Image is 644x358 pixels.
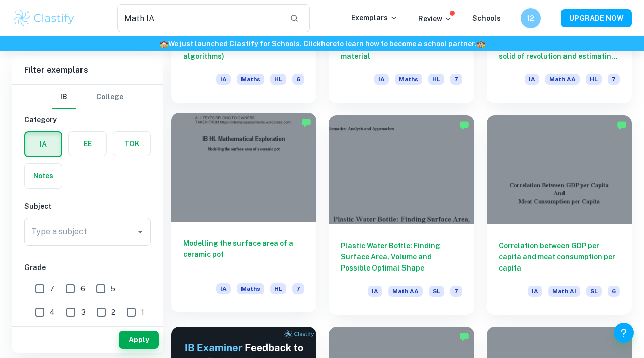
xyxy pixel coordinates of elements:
[141,307,144,318] span: 1
[525,74,539,85] span: IA
[368,286,382,297] span: IA
[52,85,76,109] button: IB
[487,115,632,315] a: Correlation between GDP per capita and meat consumption per capitaIAMath AISL6
[25,132,61,156] button: IA
[521,8,541,28] button: 12
[111,283,115,294] span: 5
[171,115,316,315] a: Modelling the surface area of a ceramic potIAMathsHL7
[81,307,86,318] span: 3
[119,331,159,349] button: Apply
[270,74,286,85] span: HL
[472,14,501,22] a: Schools
[450,286,462,297] span: 7
[329,115,474,315] a: Plastic Water Bottle: Finding Surface Area, Volume and Possible Optimal ShapeIAMath AASL7
[586,74,602,85] span: HL
[216,74,231,85] span: IA
[301,118,311,128] img: Marked
[50,307,55,318] span: 4
[69,132,106,156] button: EE
[476,40,485,48] span: 🏫
[459,332,469,342] img: Marked
[459,120,469,130] img: Marked
[418,13,452,24] p: Review
[608,286,620,297] span: 6
[25,164,62,188] button: Notes
[428,74,444,85] span: HL
[2,38,642,49] h6: We just launched Clastify for Schools. Click to learn how to become a school partner.
[321,40,337,48] a: here
[52,85,123,109] div: Filter type choice
[608,74,620,85] span: 7
[24,114,151,125] h6: Category
[111,307,115,318] span: 2
[292,283,304,294] span: 7
[12,8,76,28] img: Clastify logo
[24,262,151,273] h6: Grade
[561,9,632,27] button: UPGRADE NOW
[133,225,147,239] button: Open
[525,13,537,24] h6: 12
[586,286,602,297] span: SL
[12,56,163,84] h6: Filter exemplars
[183,238,304,271] h6: Modelling the surface area of a ceramic pot
[545,74,580,85] span: Math AA
[450,74,462,85] span: 7
[24,201,151,212] h6: Subject
[388,286,423,297] span: Math AA
[96,85,123,109] button: College
[614,323,634,343] button: Help and Feedback
[270,283,286,294] span: HL
[113,132,150,156] button: TOK
[351,12,398,23] p: Exemplars
[50,283,54,294] span: 7
[528,286,542,297] span: IA
[617,120,627,130] img: Marked
[341,240,462,274] h6: Plastic Water Bottle: Finding Surface Area, Volume and Possible Optimal Shape
[499,240,620,274] h6: Correlation between GDP per capita and meat consumption per capita
[159,40,168,48] span: 🏫
[374,74,389,85] span: IA
[429,286,444,297] span: SL
[117,4,282,32] input: Search for any exemplars...
[237,74,264,85] span: Maths
[548,286,580,297] span: Math AI
[80,283,85,294] span: 6
[237,283,264,294] span: Maths
[292,74,304,85] span: 6
[216,283,231,294] span: IA
[395,74,422,85] span: Maths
